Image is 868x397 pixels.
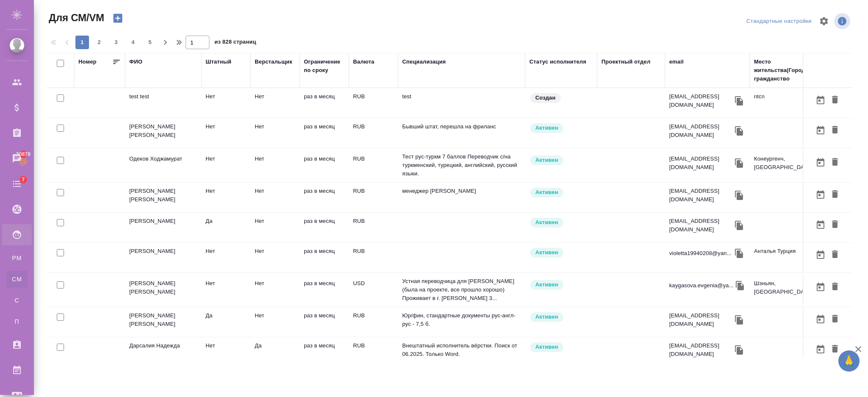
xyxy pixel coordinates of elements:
[669,187,733,204] p: [EMAIL_ADDRESS][DOMAIN_NAME]
[402,341,521,358] p: Внештатный исполнитель вёрстки. Поиск от 06.2025. Только Word.
[11,317,23,326] span: П
[143,38,157,47] span: 5
[669,249,732,258] p: violetta19940208@yan...
[828,217,842,233] button: Удалить
[2,173,32,194] a: 7
[834,13,852,29] span: Посмотреть информацию
[535,343,558,351] p: Активен
[828,187,842,203] button: Удалить
[828,279,842,295] button: Удалить
[126,36,140,49] button: 4
[349,88,398,118] td: RUB
[535,156,558,164] p: Активен
[754,58,822,83] div: Место жительства(Город), гражданство
[6,250,28,267] a: PM
[201,213,250,242] td: Да
[669,92,733,109] p: [EMAIL_ADDRESS][DOMAIN_NAME]
[349,337,398,367] td: RUB
[125,118,201,148] td: [PERSON_NAME] [PERSON_NAME]
[6,313,28,330] a: П
[125,307,201,337] td: [PERSON_NAME] [PERSON_NAME]
[250,150,300,180] td: Нет
[529,122,593,134] div: Рядовой исполнитель: назначай с учетом рейтинга
[2,148,32,169] a: 30878
[201,275,250,305] td: Нет
[535,94,556,102] p: Создан
[11,296,23,305] span: С
[47,11,104,25] span: Для СМ/VM
[300,275,349,305] td: раз в месяц
[6,292,28,309] a: С
[529,155,593,166] div: Рядовой исполнитель: назначай с учетом рейтинга
[125,337,201,367] td: Дарсалия Надежда
[125,183,201,212] td: [PERSON_NAME] [PERSON_NAME]
[535,313,558,321] p: Активен
[300,150,349,180] td: раз в месяц
[201,307,250,337] td: Да
[349,183,398,212] td: RUB
[828,155,842,170] button: Удалить
[733,94,746,107] button: Скопировать
[813,217,828,233] button: Открыть календарь загрузки
[109,36,123,49] button: 3
[535,124,558,132] p: Активен
[349,150,398,180] td: RUB
[78,58,97,66] div: Номер
[304,58,345,75] div: Ограничение по сроку
[206,58,231,66] div: Штатный
[201,88,250,118] td: Нет
[813,92,828,108] button: Открыть календарь загрузки
[529,58,586,66] div: Статус исполнителя
[402,122,521,131] p: Бывший штат, перешла на фриланс
[828,341,842,357] button: Удалить
[838,350,860,372] button: 🙏
[349,243,398,272] td: RUB
[750,275,826,305] td: Шэньян, [GEOGRAPHIC_DATA]
[143,36,157,49] button: 5
[601,58,651,66] div: Проектный отдел
[828,122,842,138] button: Удалить
[733,247,746,260] button: Скопировать
[535,218,558,227] p: Активен
[529,279,593,291] div: Рядовой исполнитель: назначай с учетом рейтинга
[535,248,558,257] p: Активен
[300,118,349,148] td: раз в месяц
[750,150,826,180] td: Конеургенч, [GEOGRAPHIC_DATA].
[300,337,349,367] td: раз в месяц
[201,243,250,272] td: Нет
[255,58,292,66] div: Верстальщик
[813,187,828,203] button: Открыть календарь загрузки
[402,187,521,195] p: менеджер [PERSON_NAME]
[744,15,814,28] div: split button
[300,213,349,242] td: раз в месяц
[669,122,733,139] p: [EMAIL_ADDRESS][DOMAIN_NAME]
[353,58,374,66] div: Валюта
[813,247,828,263] button: Открыть календарь загрузки
[250,183,300,212] td: Нет
[828,92,842,108] button: Удалить
[529,247,593,258] div: Рядовой исполнитель: назначай с учетом рейтинга
[11,254,23,262] span: PM
[250,88,300,118] td: Нет
[126,38,140,47] span: 4
[125,150,201,180] td: Одеков Ходжамурат
[669,217,733,234] p: [EMAIL_ADDRESS][DOMAIN_NAME]
[813,122,828,138] button: Открыть календарь загрузки
[349,118,398,148] td: RUB
[109,38,123,47] span: 3
[529,217,593,228] div: Рядовой исполнитель: назначай с учетом рейтинга
[201,337,250,367] td: Нет
[349,307,398,337] td: RUB
[733,314,746,326] button: Скопировать
[535,188,558,197] p: Активен
[402,58,446,66] div: Специализация
[402,311,521,328] p: Юр/фин, стандартные документы рус-англ-рус - 7,5 б.
[813,155,828,170] button: Открыть календарь загрузки
[402,153,521,178] p: Тест рус-туркм 7 баллов Переводчик с/на туркменский, турецкий, английский, русский языки.
[669,155,733,172] p: [EMAIL_ADDRESS][DOMAIN_NAME]
[11,150,36,158] span: 30878
[250,337,300,367] td: Да
[214,37,256,49] span: из 828 страниц
[125,213,201,242] td: [PERSON_NAME]
[17,175,30,184] span: 7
